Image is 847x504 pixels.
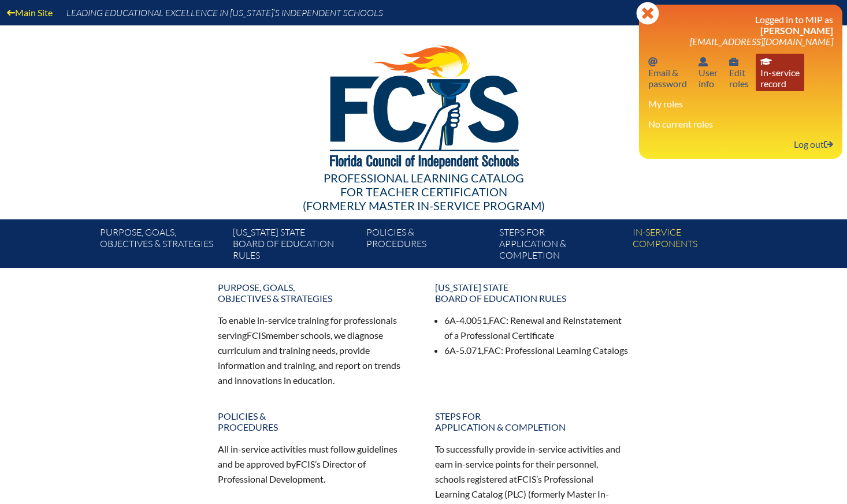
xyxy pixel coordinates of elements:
[247,330,266,341] span: FCIS
[690,36,833,47] span: [EMAIL_ADDRESS][DOMAIN_NAME]
[725,54,753,91] a: User infoEditroles
[648,14,833,47] h3: Logged in to MIP as
[218,442,412,487] p: All in-service activities must follow guidelines and be approved by ’s Director of Professional D...
[760,57,772,66] svg: In-service record
[444,343,629,358] li: 6A-5.071, : Professional Learning Catalogs
[729,57,738,66] svg: User info
[428,277,636,308] a: [US_STATE] StateBoard of Education rules
[95,224,228,268] a: Purpose, goals,objectives & strategies
[362,224,495,268] a: Policies &Procedures
[644,54,692,91] a: Email passwordEmail &password
[756,54,804,91] a: In-service recordIn-servicerecord
[211,406,419,437] a: Policies &Procedures
[648,57,657,66] svg: Email password
[760,25,833,36] span: [PERSON_NAME]
[489,315,506,326] span: FAC
[694,54,722,91] a: User infoUserinfo
[517,473,536,484] span: FCIS
[699,57,708,66] svg: User info
[296,458,315,469] span: FCIS
[648,118,833,129] p: No current roles
[91,171,756,212] div: Professional Learning Catalog (formerly Master In-service Program)
[2,5,57,20] a: Main Site
[340,185,507,199] span: for Teacher Certification
[495,224,627,268] a: Steps forapplication & completion
[428,406,636,437] a: Steps forapplication & completion
[507,488,523,499] span: PLC
[228,224,361,268] a: [US_STATE] StateBoard of Education rules
[648,98,833,109] h3: My roles
[218,313,412,387] p: To enable in-service training for professionals serving member schools, we diagnose curriculum an...
[484,345,501,356] span: FAC
[628,224,761,268] a: In-servicecomponents
[304,25,543,183] img: FCISlogo221.eps
[211,277,419,308] a: Purpose, goals,objectives & strategies
[444,313,629,343] li: 6A-4.0051, : Renewal and Reinstatement of a Professional Certificate
[636,2,659,25] svg: Close
[789,136,838,152] a: Log outLog out
[824,140,833,149] svg: Log out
